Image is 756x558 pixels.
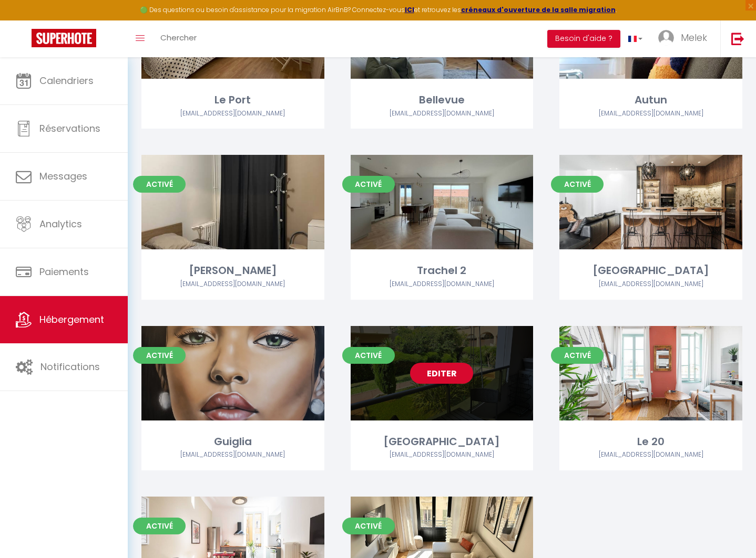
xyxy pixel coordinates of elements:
div: Airbnb [141,279,324,289]
a: ICI [405,5,414,14]
span: Analytics [39,217,82,230]
span: Notifications [40,360,100,373]
span: Réservations [39,122,100,135]
a: Chercher [152,20,205,57]
span: Activé [133,347,186,364]
span: Activé [551,347,604,364]
div: Airbnb [351,279,534,289]
span: Activé [551,176,604,193]
span: Paiements [39,265,89,278]
img: Super Booking [32,29,96,47]
a: ... Melek [650,20,720,57]
span: Hébergement [39,313,104,326]
span: Activé [342,176,395,193]
div: Le Port [141,92,324,108]
div: Trachel 2 [351,262,534,279]
div: Airbnb [351,109,534,119]
div: Airbnb [351,450,534,460]
span: Activé [342,347,395,364]
div: [GEOGRAPHIC_DATA] [559,262,742,279]
div: Autun [559,92,742,108]
span: Chercher [160,32,197,43]
img: logout [731,32,744,45]
span: Messages [39,170,87,183]
div: Airbnb [141,109,324,119]
div: [PERSON_NAME] [141,262,324,279]
div: Bellevue [351,92,534,108]
div: Airbnb [559,279,742,289]
div: Guiglia [141,434,324,450]
a: Editer [410,363,473,384]
span: Activé [133,518,186,534]
span: Melek [681,31,707,44]
div: [GEOGRAPHIC_DATA] [351,434,534,450]
span: Calendriers [39,74,94,87]
button: Ouvrir le widget de chat LiveChat [8,4,40,36]
button: Besoin d'aide ? [547,30,620,48]
img: ... [658,30,674,46]
a: créneaux d'ouverture de la salle migration [461,5,616,14]
div: Airbnb [559,450,742,460]
div: Airbnb [559,109,742,119]
span: Activé [342,518,395,534]
div: Airbnb [141,450,324,460]
div: Le 20 [559,434,742,450]
span: Activé [133,176,186,193]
